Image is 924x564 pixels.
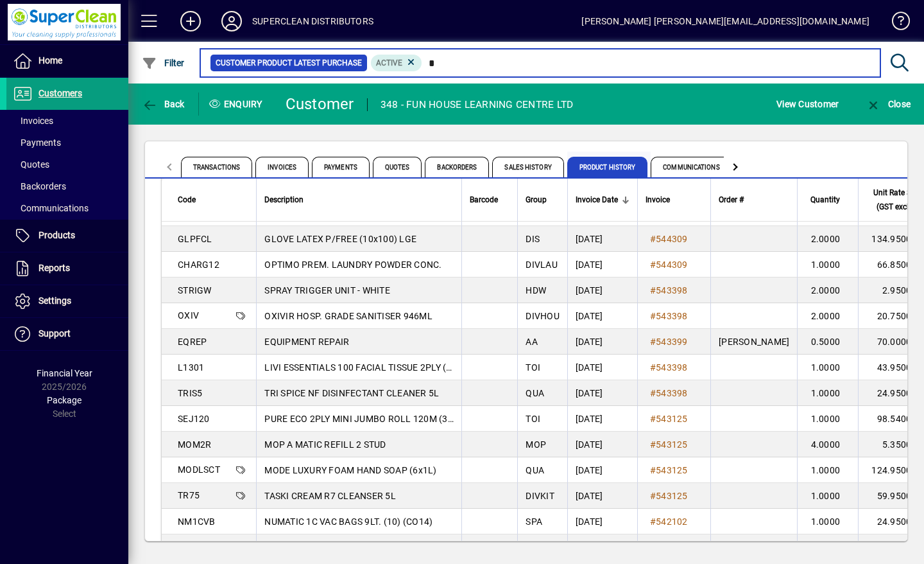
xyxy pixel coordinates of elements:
[526,414,540,424] span: TOI
[581,11,869,31] div: [PERSON_NAME] [PERSON_NAME][EMAIL_ADDRESS][DOMAIN_NAME]
[646,360,692,375] a: #543398
[773,93,842,116] button: View Customer
[6,220,128,252] a: Products
[6,45,128,77] a: Home
[264,193,304,207] span: Description
[492,157,563,177] span: Sales History
[797,355,858,380] td: 1.0000
[252,11,373,31] div: SUPERCLEAN DISTRIBUTORS
[567,432,637,457] td: [DATE]
[797,509,858,534] td: 1.0000
[862,93,914,116] button: Close
[576,193,618,207] span: Invoice Date
[719,193,789,207] div: Order #
[567,534,637,560] td: [DATE]
[797,329,858,355] td: 0.5000
[264,388,439,398] span: TRI SPICE NF DISINFECTANT CLEANER 5L
[211,10,252,33] button: Profile
[526,516,542,527] span: SPA
[264,362,460,373] span: LIVI ESSENTIALS 100 FACIAL TISSUE 2PLY (30)
[376,58,402,67] span: Active
[650,311,656,321] span: #
[178,310,199,321] span: OXIV
[852,93,924,116] app-page-header-button: Close enquiry
[650,285,656,295] span: #
[381,94,574,115] div: 348 - FUN HOUSE LEARNING CENTRE LTD
[567,406,637,432] td: [DATE]
[567,157,648,177] span: Product History
[567,509,637,534] td: [DATE]
[656,362,688,373] span: 543398
[178,193,248,207] div: Code
[170,10,211,33] button: Add
[13,181,66,191] span: Backorders
[38,55,62,66] span: Home
[6,252,128,285] a: Reports
[181,157,252,177] span: Transactions
[567,278,637,303] td: [DATE]
[567,457,637,483] td: [DATE]
[178,193,196,207] span: Code
[656,337,688,347] span: 543399
[13,203,89,213] span: Communications
[646,309,692,323] a: #543398
[526,193,560,207] div: Group
[312,157,370,177] span: Payments
[6,154,128,175] a: Quotes
[646,386,692,400] a: #543398
[797,252,858,278] td: 1.0000
[797,406,858,432] td: 1.0000
[576,193,629,207] div: Invoice Date
[651,157,732,177] span: Communications
[38,295,71,306] span: Settings
[797,303,858,329] td: 2.0000
[776,94,839,114] span: View Customer
[470,193,498,207] span: Barcode
[526,388,544,398] span: QUA
[646,283,692,297] a: #543398
[6,175,128,197] a: Backorders
[470,193,509,207] div: Barcode
[719,193,744,207] span: Order #
[425,157,489,177] span: Backorders
[866,99,911,109] span: Close
[650,439,656,450] span: #
[371,55,422,71] mat-chip: Product Activation Status: Active
[567,252,637,278] td: [DATE]
[47,395,81,405] span: Package
[526,285,546,295] span: HDW
[567,226,637,252] td: [DATE]
[650,465,656,475] span: #
[255,157,309,177] span: Invoices
[199,94,276,114] div: Enquiry
[264,285,390,295] span: SPRAY TRIGGER UNIT - WHITE
[797,380,858,406] td: 1.0000
[650,337,656,347] span: #
[646,489,692,503] a: #543125
[646,412,692,426] a: #543125
[646,258,692,272] a: #544309
[373,157,422,177] span: Quotes
[526,311,560,321] span: DIVHOU
[810,193,840,207] span: Quantity
[646,193,670,207] span: Invoice
[656,285,688,295] span: 543398
[178,439,211,450] span: MOM2R
[650,362,656,373] span: #
[6,110,128,132] a: Invoices
[6,318,128,350] a: Support
[650,234,656,244] span: #
[866,186,911,214] span: Unit Rate $ (GST excl)
[646,193,703,207] div: Invoice
[567,380,637,406] td: [DATE]
[264,311,432,321] span: OXIVIR HOSP. GRADE SANITISER 946ML
[264,260,441,270] span: OPTIMO PREM. LAUNDRY POWDER CONC.
[526,465,544,475] span: QUA
[264,439,386,450] span: MOP A MATIC REFILL 2 STUD
[38,88,82,98] span: Customers
[13,116,53,126] span: Invoices
[142,58,185,68] span: Filter
[139,93,188,116] button: Back
[178,260,219,270] span: CHARG12
[264,234,416,244] span: GLOVE LATEX P/FREE (10x100) LGE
